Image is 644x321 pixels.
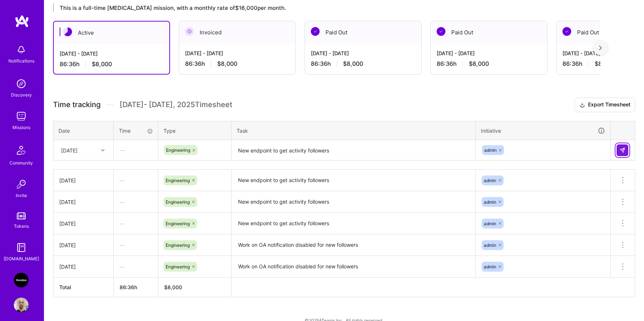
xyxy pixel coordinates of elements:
span: Engineering [166,178,190,183]
i: icon Chevron [101,148,105,152]
span: admin [484,199,496,205]
div: Invoiced [179,21,295,44]
img: right [599,45,602,50]
th: 86:36h [114,277,158,297]
div: This is a full-time [MEDICAL_DATA] mission, with a monthly rate of $16,000 per month. [53,3,600,12]
span: $8,000 [595,60,615,68]
textarea: New endpoint to get activity followers [232,214,475,234]
textarea: New endpoint to get activity followers [232,141,475,160]
img: tokens [17,212,26,219]
span: admin [484,242,496,248]
span: Engineering [166,264,190,269]
div: [DATE] [59,241,108,249]
div: [DATE] - [DATE] [60,50,163,57]
div: [DOMAIN_NAME] [4,255,39,263]
div: [DATE] [59,177,108,184]
div: [DATE] [59,198,108,206]
span: $8,000 [469,60,489,68]
textarea: Work on OA notification disabled for new followers [232,257,475,277]
div: — [114,171,158,190]
th: Task [231,121,476,140]
div: Time [119,127,153,135]
img: User Avatar [14,298,29,312]
div: Tokens [14,222,29,230]
th: $8,000 [158,277,231,297]
div: [DATE] [59,263,108,271]
div: Missions [12,124,30,131]
a: VooDoo (BeReal): Engineering Execution Squad [12,273,30,287]
img: Active [63,27,72,36]
div: — [114,140,158,160]
div: Notifications [8,57,34,65]
div: [DATE] - [DATE] [437,49,541,57]
img: Paid Out [311,27,320,36]
div: 86:36 h [60,60,163,68]
img: teamwork [14,109,29,124]
div: — [114,192,158,212]
span: [DATE] - [DATE] , 2025 Timesheet [120,100,232,109]
textarea: New endpoint to get activity followers [232,192,475,212]
textarea: New endpoint to get activity followers [232,170,475,191]
img: discovery [14,76,29,91]
div: null [617,144,629,156]
div: — [114,257,158,276]
div: 86:36 h [437,60,541,68]
div: Community [10,159,33,167]
button: Export Timesheet [575,98,635,112]
span: Engineering [166,147,190,153]
span: $8,000 [92,60,112,68]
span: Engineering [166,221,190,226]
span: admin [484,147,497,153]
th: Date [53,121,114,140]
div: 86:36 h [185,60,290,68]
img: VooDoo (BeReal): Engineering Execution Squad [14,273,29,287]
span: Time tracking [53,100,101,109]
div: [DATE] - [DATE] [311,49,415,57]
div: Paid Out [305,21,421,44]
div: 86:36 h [311,60,415,68]
img: Invoiced [185,27,194,36]
div: Active [54,22,169,44]
img: guide book [14,240,29,255]
div: Initiative [481,126,605,135]
th: Total [53,277,114,297]
img: bell [14,42,29,57]
div: Paid Out [431,21,547,44]
div: [DATE] - [DATE] [185,49,290,57]
img: Invite [14,177,29,192]
img: Paid Out [562,27,571,36]
span: admin [484,221,496,226]
div: — [114,214,158,233]
span: admin [484,264,496,269]
img: Paid Out [437,27,445,36]
div: [DATE] [61,146,78,154]
span: Engineering [166,242,190,248]
div: — [114,235,158,255]
th: Type [158,121,231,140]
span: $8,000 [217,60,237,68]
i: icon Download [579,101,585,109]
img: logo [15,15,29,28]
img: Community [12,141,30,159]
img: Submit [619,147,625,153]
span: Engineering [166,199,190,205]
a: User Avatar [12,298,30,312]
div: Invite [16,192,27,199]
span: admin [484,178,496,183]
div: Discovery [11,91,32,99]
span: $8,000 [343,60,363,68]
div: [DATE] [59,220,108,227]
textarea: Work on OA notification disabled for new followers [232,235,475,255]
